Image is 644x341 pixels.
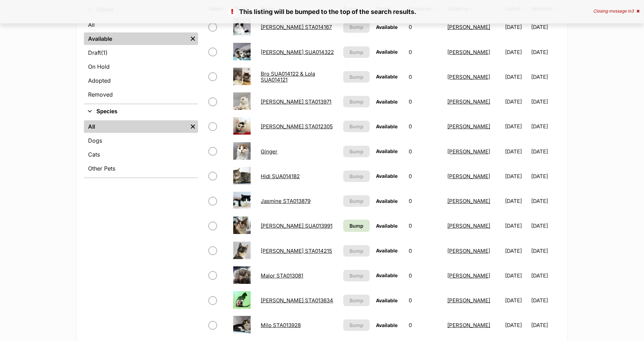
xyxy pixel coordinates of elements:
a: [PERSON_NAME] SUA013991 [261,222,332,229]
span: Available [376,248,398,253]
span: Bump [350,73,363,81]
span: Bump [350,321,363,329]
td: 0 [406,239,444,263]
span: Available [376,272,398,278]
td: [DATE] [502,239,531,263]
button: Species [84,107,198,116]
a: [PERSON_NAME] STA014167 [261,24,332,30]
button: Bump [343,245,370,257]
td: [DATE] [531,189,559,213]
td: 0 [406,114,444,138]
a: All [84,120,188,133]
a: [PERSON_NAME] [447,74,490,80]
a: [PERSON_NAME] [447,49,490,55]
td: 0 [406,264,444,288]
div: Status [84,17,198,104]
div: Species [84,119,198,177]
a: Milo STA013928 [261,322,301,328]
a: Bro SUA014122 & Lola SUA014121 [261,70,315,83]
span: Available [376,74,398,79]
a: Remove filter [188,120,198,133]
td: 0 [406,15,444,39]
button: Bump [343,96,370,107]
button: Bump [343,270,370,281]
span: Bump [350,48,363,56]
a: [PERSON_NAME] STA014215 [261,248,332,254]
span: Available [376,99,398,105]
a: On Hold [84,60,198,73]
a: Dogs [84,134,198,147]
td: [DATE] [531,15,559,39]
td: [DATE] [531,40,559,64]
span: Bump [350,297,363,304]
a: Cats [84,148,198,161]
button: Bump [343,21,370,33]
button: Bump [343,295,370,306]
button: Bump [343,121,370,132]
td: [DATE] [502,313,531,337]
td: [DATE] [531,164,559,188]
button: Bump [343,71,370,83]
a: [PERSON_NAME] SUA014322 [261,49,334,55]
td: [DATE] [502,40,531,64]
span: Bump [350,148,363,155]
td: 0 [406,214,444,238]
td: 0 [406,139,444,164]
span: Bump [350,247,363,255]
a: [PERSON_NAME] [447,148,490,155]
td: [DATE] [502,65,531,89]
span: 3 [631,8,634,14]
a: All [84,18,198,31]
a: [PERSON_NAME] [447,222,490,229]
span: Available [376,24,398,30]
td: [DATE] [502,114,531,138]
span: Available [376,49,398,55]
a: [PERSON_NAME] [447,198,490,204]
td: [DATE] [502,164,531,188]
td: 0 [406,90,444,114]
td: [DATE] [531,139,559,164]
td: [DATE] [531,313,559,337]
p: This listing will be bumped to the top of the search results. [7,7,637,16]
a: [PERSON_NAME] STA012305 [261,123,333,130]
span: Bump [350,222,363,229]
td: [DATE] [502,139,531,164]
a: [PERSON_NAME] [447,248,490,254]
a: Available [84,32,188,45]
td: 0 [406,189,444,213]
span: Available [376,198,398,204]
span: Bump [350,272,363,279]
td: 0 [406,40,444,64]
a: Hidi SUA014182 [261,173,300,180]
a: [PERSON_NAME] [447,123,490,130]
button: Bump [343,319,370,331]
span: Bump [350,23,363,31]
a: [PERSON_NAME] [447,297,490,304]
a: [PERSON_NAME] [447,24,490,30]
td: [DATE] [502,15,531,39]
a: Remove filter [188,32,198,45]
a: Adopted [84,74,198,87]
span: Available [376,173,398,179]
span: Bump [350,173,363,180]
td: [DATE] [502,264,531,288]
a: Major STA013081 [261,272,303,279]
td: [DATE] [531,114,559,138]
td: [DATE] [502,90,531,114]
td: 0 [406,288,444,312]
td: [DATE] [531,264,559,288]
a: Jasmine STA013879 [261,198,311,204]
td: [DATE] [531,214,559,238]
td: [DATE] [531,65,559,89]
span: Available [376,322,398,328]
span: Bump [350,123,363,130]
td: [DATE] [531,288,559,312]
span: Available [376,297,398,303]
a: [PERSON_NAME] [447,98,490,105]
span: Bump [350,98,363,105]
a: Ginger [261,148,277,155]
span: (1) [101,48,108,57]
a: [PERSON_NAME] [447,173,490,180]
span: Available [376,148,398,154]
a: [PERSON_NAME] STA013971 [261,98,331,105]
